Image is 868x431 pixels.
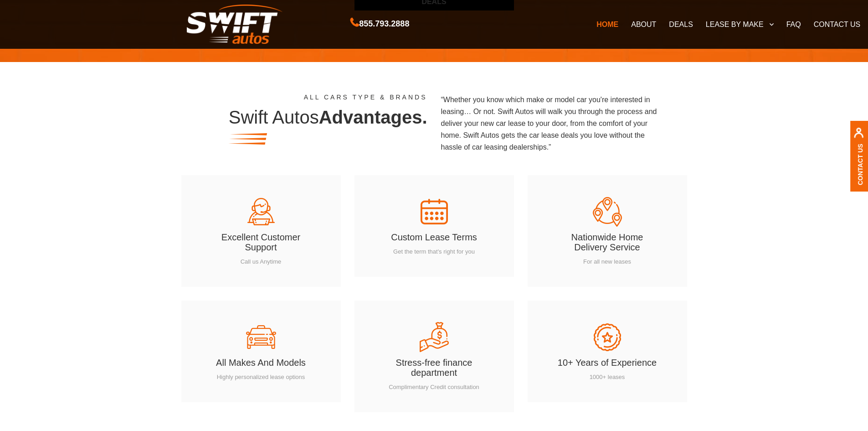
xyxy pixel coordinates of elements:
a: FAQ [780,15,807,34]
h3: Swift Autos [229,101,427,155]
h4: All Makes And Models [209,358,313,373]
h5: ALL CARS TYPE & BRANDS [204,94,427,101]
img: contact us, iconuser [853,127,864,143]
p: For all new leases [555,258,660,266]
p: Call us Anytime [209,258,313,266]
a: ABOUT [625,15,663,34]
h4: Nationwide Home Delivery Service [555,232,660,258]
a: DEALS [663,15,699,34]
a: 855.793.2888 [350,20,409,28]
span: 855.793.2888 [359,17,409,31]
a: Contact Us [857,143,864,185]
p: “Whether you know which make or model car you're interested in leasing… Or not. Swift Autos will ... [441,94,664,153]
p: 1000+ leases [555,373,660,382]
img: experince [591,321,623,353]
span: Advantages. [319,107,427,127]
img: Swift Autos [187,5,282,44]
h4: 10+ Years of Experience [555,358,660,373]
p: Get the term that's right for you [382,248,487,256]
a: HOME [590,15,625,34]
img: deal [418,196,450,228]
h4: Excellent Customer Support [209,232,313,258]
a: LEASE BY MAKE [699,15,780,34]
p: Complimentary Credit consultation [382,383,487,392]
h4: Custom Lease Terms [382,232,487,248]
a: CONTACT US [807,15,867,34]
h4: Stress-free finance department [382,358,487,383]
img: brand-care [245,321,277,353]
img: customer [245,196,277,228]
img: finance [418,321,450,353]
img: location [591,196,623,228]
p: Highly personalized lease options [209,373,313,382]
